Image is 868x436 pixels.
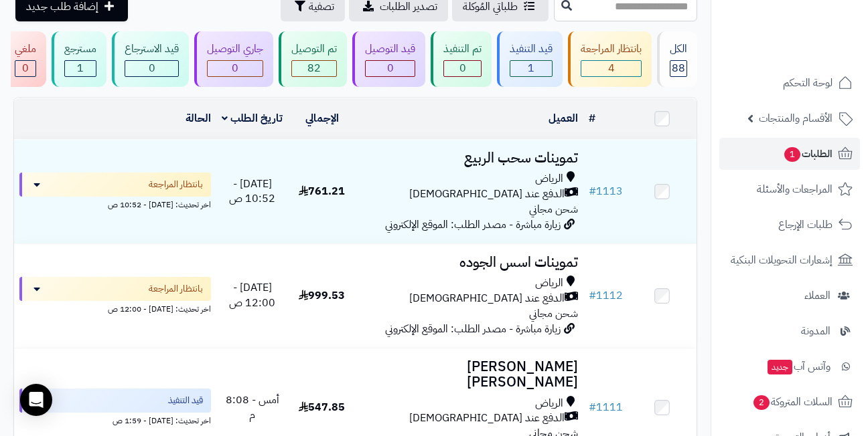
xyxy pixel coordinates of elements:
a: جاري التوصيل 0 [192,31,276,87]
span: شحن مجاني [529,306,578,322]
div: 0 [208,61,263,76]
img: logo-2.png [777,36,855,64]
div: قيد التوصيل [365,41,415,57]
span: 4 [608,60,615,76]
div: اخر تحديث: [DATE] - 1:59 ص [19,413,211,427]
span: 82 [307,60,321,76]
div: تم التوصيل [291,41,337,57]
a: قيد التوصيل 0 [350,31,428,87]
div: 0 [125,61,178,76]
a: الكل88 [654,31,700,87]
span: 0 [22,60,29,76]
div: بانتظار المراجعة [581,41,642,57]
span: # [589,399,596,415]
div: ملغي [15,41,36,57]
a: العميل [549,110,578,126]
span: الرياض [535,396,563,411]
div: مسترجع [64,41,96,57]
div: 82 [292,61,336,76]
div: Open Intercom Messenger [20,384,52,416]
a: طلبات الإرجاع [719,209,860,241]
span: أمس - 8:08 م [226,392,279,423]
span: شحن مجاني [529,201,578,217]
div: 4 [581,61,641,76]
span: المراجعات والأسئلة [757,180,833,199]
span: السلات المتروكة [752,393,833,411]
div: 0 [444,61,481,76]
span: # [589,288,596,304]
a: إشعارات التحويلات البنكية [719,244,860,276]
span: الأقسام والمنتجات [759,109,833,128]
a: تاريخ الطلب [222,110,283,126]
a: قيد الاسترجاع 0 [109,31,192,87]
div: الكل [670,41,687,57]
a: المراجعات والأسئلة [719,173,860,205]
span: 761.21 [299,183,345,199]
span: 0 [232,60,238,76]
span: 1 [784,147,800,162]
div: قيد التنفيذ [510,41,553,57]
a: الحالة [186,110,211,126]
div: اخر تحديث: [DATE] - 12:00 ص [19,301,211,315]
a: المدونة [719,315,860,347]
a: #1113 [589,183,623,199]
div: 0 [15,61,35,76]
span: [DATE] - 10:52 ص [229,176,275,207]
span: # [589,183,596,199]
span: لوحة التحكم [783,74,833,92]
h3: تموينات سحب الربيع [362,150,578,166]
span: 88 [672,60,685,76]
a: بانتظار المراجعة 4 [565,31,654,87]
span: الرياض [535,171,563,187]
span: بانتظار المراجعة [149,178,203,191]
span: العملاء [804,286,830,305]
span: [DATE] - 12:00 ص [229,280,275,311]
div: اخر تحديث: [DATE] - 10:52 ص [19,197,211,211]
a: # [589,110,595,126]
span: زيارة مباشرة - مصدر الطلب: الموقع الإلكتروني [385,217,561,233]
span: 547.85 [299,399,345,415]
div: قيد الاسترجاع [125,41,179,57]
a: #1112 [589,288,623,304]
span: الرياض [535,276,563,291]
h3: [PERSON_NAME] [PERSON_NAME] [362,359,578,390]
a: السلات المتروكة2 [719,386,860,418]
span: 0 [149,60,155,76]
span: زيارة مباشرة - مصدر الطلب: الموقع الإلكتروني [385,321,561,337]
span: الدفع عند [DEMOGRAPHIC_DATA] [409,187,565,202]
a: الطلبات1 [719,138,860,170]
a: الإجمالي [305,110,339,126]
span: 0 [459,60,466,76]
h3: تموينات اسس الجوده [362,255,578,270]
div: 0 [366,61,415,76]
a: تم التوصيل 82 [276,31,350,87]
span: جديد [768,360,792,374]
div: جاري التوصيل [207,41,263,57]
span: الدفع عند [DEMOGRAPHIC_DATA] [409,411,565,426]
span: بانتظار المراجعة [149,282,203,296]
span: 999.53 [299,288,345,304]
span: طلبات الإرجاع [778,215,833,234]
span: 1 [77,60,84,76]
span: قيد التنفيذ [168,394,203,407]
a: العملاء [719,280,860,312]
span: الطلبات [783,144,833,163]
span: الدفع عند [DEMOGRAPHIC_DATA] [409,291,565,306]
div: تم التنفيذ [443,41,482,57]
a: مسترجع 1 [49,31,109,87]
a: #1111 [589,399,623,415]
span: 0 [387,60,394,76]
span: إشعارات التحويلات البنكية [731,251,833,269]
a: لوحة التحكم [719,67,860,99]
a: تم التنفيذ 0 [428,31,494,87]
a: قيد التنفيذ 1 [494,31,565,87]
span: وآتس آب [766,357,830,376]
span: 2 [753,395,770,410]
div: 1 [510,61,552,76]
span: 1 [528,60,534,76]
a: وآتس آبجديد [719,350,860,383]
span: المدونة [801,322,830,340]
div: 1 [65,61,96,76]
